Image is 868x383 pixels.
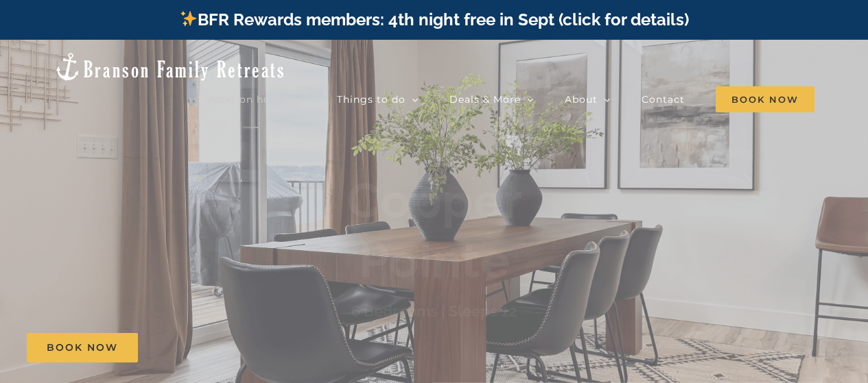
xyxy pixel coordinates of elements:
[642,95,685,104] span: Contact
[180,10,197,27] img: ✨
[337,86,419,113] a: Things to do
[54,51,286,82] img: Branson Family Retreats Logo
[27,333,138,362] a: Book Now
[565,95,598,104] span: About
[347,172,522,289] b: Copper Pointe
[206,86,814,113] nav: Main Menu
[449,95,521,104] span: Deals & More
[206,86,306,113] a: Vacation homes
[449,86,534,113] a: Deals & More
[642,86,685,113] a: Contact
[351,302,517,320] h3: 6 Bedrooms | Sleeps 12
[716,86,814,112] span: Book Now
[337,95,406,104] span: Things to do
[47,342,118,354] span: Book Now
[206,95,293,104] span: Vacation homes
[565,86,611,113] a: About
[179,10,689,29] a: BFR Rewards members: 4th night free in Sept (click for details)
